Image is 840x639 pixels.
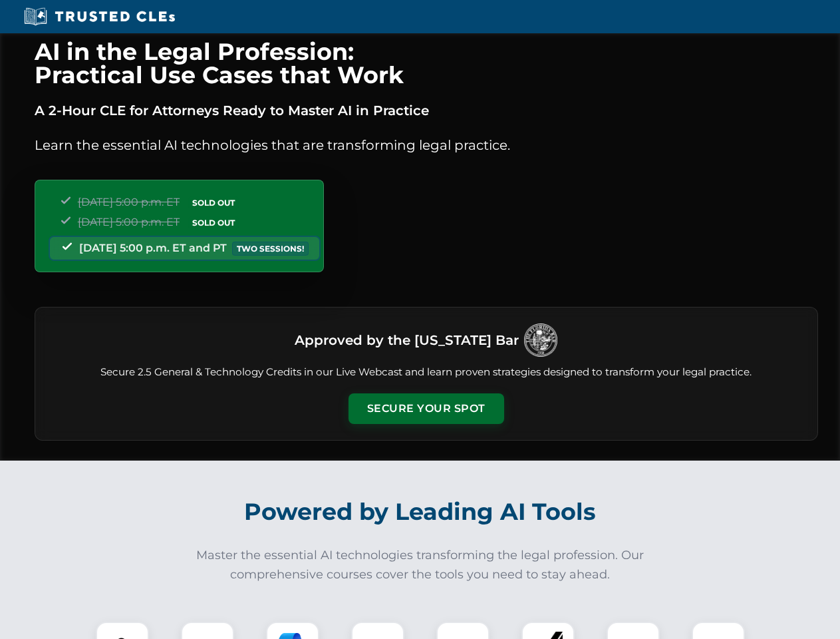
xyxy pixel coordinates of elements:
h1: AI in the Legal Profession: Practical Use Cases that Work [35,40,818,87]
img: Logo [524,323,557,357]
span: SOLD OUT [188,216,239,230]
img: Trusted CLEs [20,7,179,27]
p: Secure 2.5 General & Technology Credits in our Live Webcast and learn proven strategies designed ... [51,365,801,380]
p: Master the essential AI technologies transforming the legal profession. Our comprehensive courses... [188,546,653,584]
h2: Powered by Leading AI Tools [52,489,789,535]
span: [DATE] 5:00 p.m. ET [78,196,180,208]
span: [DATE] 5:00 p.m. ET [78,216,180,228]
span: SOLD OUT [188,196,239,210]
h3: Approved by the [US_STATE] Bar [295,328,519,352]
p: Learn the essential AI technologies that are transforming legal practice. [35,134,818,156]
p: A 2-Hour CLE for Attorneys Ready to Master AI in Practice [35,100,818,121]
button: Secure Your Spot [349,393,504,424]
